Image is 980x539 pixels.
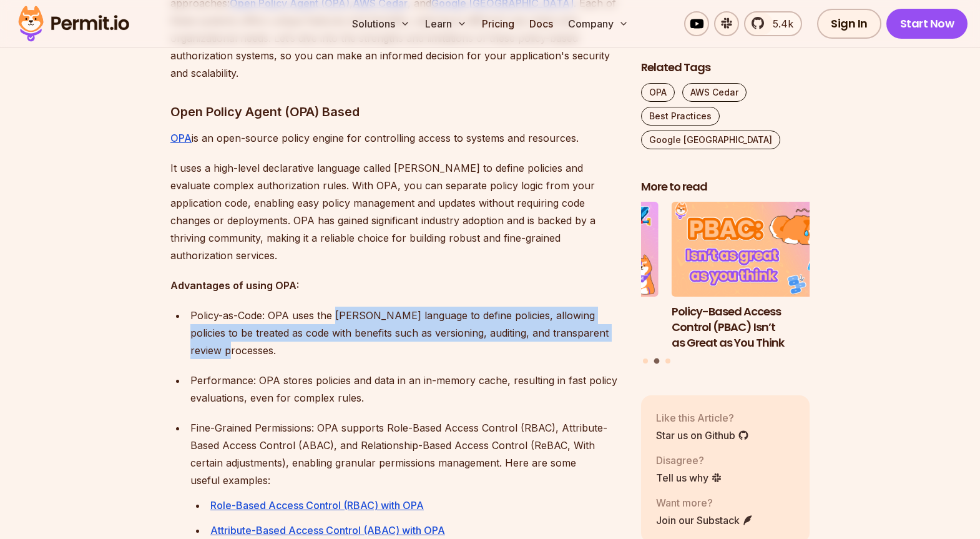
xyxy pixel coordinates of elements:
[744,11,802,36] a: 5.4k
[490,304,659,350] h3: How to Use JWTs for Authorization: Best Practices and Common Mistakes
[190,307,621,359] p: Policy-as-Code: OPA uses the [PERSON_NAME] language to define policies, allowing policies to be t...
[654,359,660,364] button: Go to slide 2
[210,499,424,512] a: Role-Based Access Control (RBAC) with OPA
[420,11,472,36] button: Learn
[672,202,840,297] img: Policy-Based Access Control (PBAC) Isn’t as Great as You Think
[672,202,840,351] li: 2 of 3
[672,202,840,351] a: Policy-Based Access Control (PBAC) Isn’t as Great as You ThinkPolicy-Based Access Control (PBAC) ...
[524,11,558,36] a: Docs
[886,9,968,39] a: Start Now
[490,202,659,351] li: 1 of 3
[656,428,749,443] a: Star us on Github
[190,419,621,489] p: Fine-Grained Permissions: OPA supports Role-Based Access Control (RBAC), Attribute-Based Access C...
[656,470,722,485] a: Tell us why
[347,11,415,36] button: Solutions
[190,372,621,407] p: Performance: OPA stores policies and data in an in-memory cache, resulting in fast policy evaluat...
[656,495,753,510] p: Want more?
[170,132,192,144] a: OPA
[641,179,810,195] h2: More to read
[672,304,840,350] h3: Policy-Based Access Control (PBAC) Isn’t as Great as You Think
[170,129,621,147] p: is an open-source policy engine for controlling access to systems and resources.
[643,359,648,363] button: Go to slide 1
[641,83,675,102] a: OPA
[563,11,634,36] button: Company
[170,279,299,292] strong: Advantages of using OPA:
[656,453,722,468] p: Disagree?
[765,16,793,31] span: 5.4k
[477,11,519,36] a: Pricing
[656,410,749,425] p: Like this Article?
[12,2,135,45] img: Permit logo
[665,359,670,363] button: Go to slide 3
[641,131,780,149] a: Google [GEOGRAPHIC_DATA]
[817,9,881,39] a: Sign In
[641,60,810,76] h2: Related Tags
[210,524,445,537] a: Attribute-Based Access Control (ABAC) with OPA
[170,102,621,122] h3: Open Policy Agent (OPA) Based
[656,513,753,528] a: Join our Substack
[641,202,810,366] div: Posts
[682,83,747,102] a: AWS Cedar
[641,107,720,126] a: Best Practices
[170,159,621,264] p: It uses a high-level declarative language called [PERSON_NAME] to define policies and evaluate co...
